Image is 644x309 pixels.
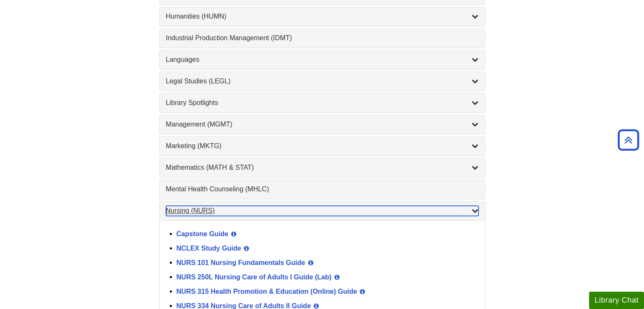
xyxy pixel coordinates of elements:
[166,11,478,22] a: Humanities (HUMN)
[177,287,357,295] a: NURS 315 Health Promotion & Education (Online) Guide
[166,98,478,108] a: Library Spotlights
[177,230,229,237] a: Capstone Guide
[177,273,332,280] a: NURS 250L Nursing Care of Adults I Guide (Lab)
[166,33,478,43] a: Industrial Production Management (IDMT)
[589,292,644,309] button: Library Chat
[177,259,305,266] a: NURS 101 Nursing Fundamentals Guide
[615,134,642,146] a: Back to Top
[166,184,478,194] a: Mental Health Counseling (MHLC)
[166,119,478,130] a: Management (MGMT)
[166,206,478,216] a: Nursing (NURS)
[166,163,478,173] a: Mathematics (MATH & STAT)
[177,244,241,251] a: NCLEX Study Guide
[177,302,311,309] a: NURS 334 Nursing Care of Adults II Guide
[166,55,478,65] a: Languages
[166,141,478,151] a: Marketing (MKTG)
[166,76,478,86] a: Legal Studies (LEGL)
